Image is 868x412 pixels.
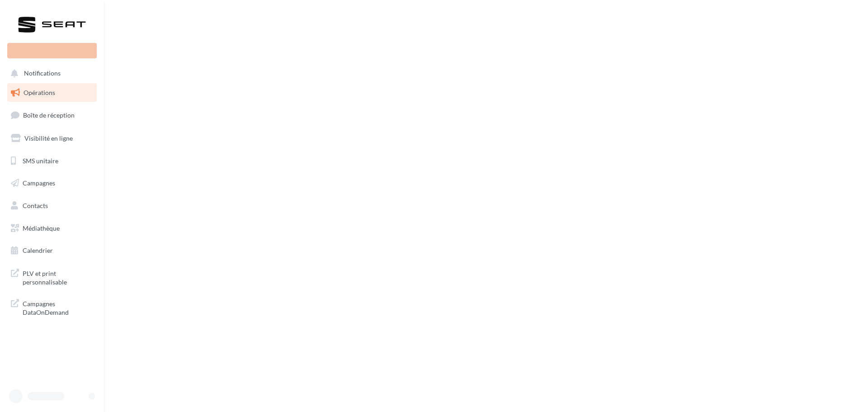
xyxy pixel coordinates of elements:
span: SMS unitaire [23,156,58,164]
div: Nouvelle campagne [7,43,97,58]
span: Visibilité en ligne [24,134,73,142]
a: SMS unitaire [5,152,99,170]
a: Contacts [5,196,99,215]
span: PLV et print personnalisable [23,267,93,287]
span: Boîte de réception [23,111,75,119]
a: Calendrier [5,241,99,260]
span: Campagnes DataOnDemand [23,298,93,317]
a: Visibilité en ligne [5,129,99,148]
a: Opérations [5,83,99,102]
span: Contacts [23,202,48,209]
span: Opérations [24,89,55,96]
a: Campagnes DataOnDemand [5,294,99,321]
a: Boîte de réception [5,105,99,125]
a: Médiathèque [5,219,99,238]
span: Médiathèque [23,224,60,232]
a: PLV et print personnalisable [5,264,99,290]
a: Campagnes [5,174,99,193]
span: Calendrier [23,246,53,254]
span: Campagnes [23,179,55,187]
span: Notifications [24,70,61,77]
